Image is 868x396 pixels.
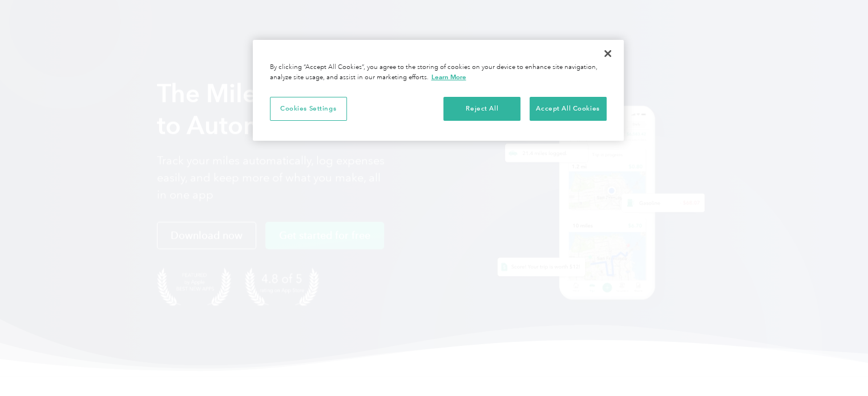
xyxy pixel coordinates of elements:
[595,41,620,66] button: Close
[270,63,607,83] div: By clicking “Accept All Cookies”, you agree to the storing of cookies on your device to enhance s...
[530,97,607,121] button: Accept All Cookies
[157,222,256,249] a: Download now
[431,73,466,81] a: More information about your privacy, opens in a new tab
[265,222,384,249] a: Get started for free
[443,97,520,121] button: Reject All
[157,78,459,140] strong: The Mileage Tracking App to Automate Your Logs
[253,40,624,141] div: Cookie banner
[245,267,319,305] img: 4.9 out of 5 stars on the app store
[253,40,624,141] div: Privacy
[157,267,231,305] img: Badge for Featured by Apple Best New Apps
[157,152,385,203] p: Track your miles automatically, log expenses easily, and keep more of what you make, all in one app
[270,97,347,121] button: Cookies Settings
